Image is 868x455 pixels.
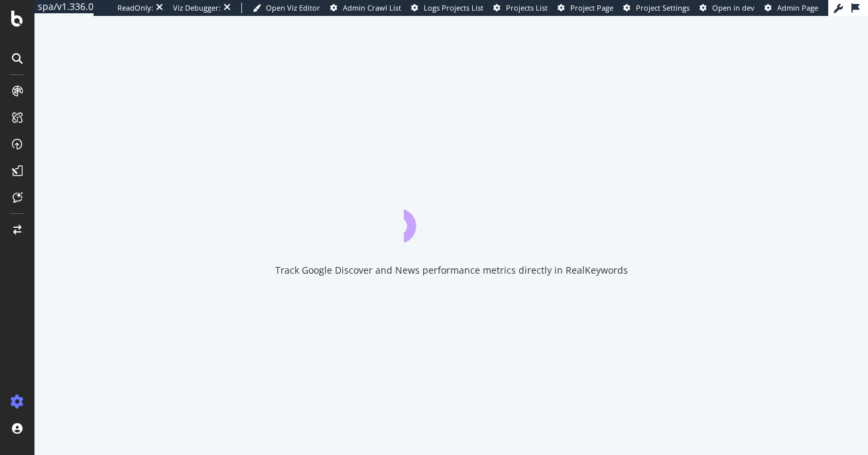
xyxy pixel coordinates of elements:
span: Open Viz Editor [266,3,320,13]
span: Project Page [570,3,613,13]
a: Open Viz Editor [253,3,320,13]
div: Track Google Discover and News performance metrics directly in RealKeywords [275,264,628,277]
div: animation [404,195,499,242]
span: Open in dev [712,3,755,13]
a: Project Settings [623,3,690,13]
a: Project Page [558,3,613,13]
span: Project Settings [636,3,690,13]
span: Projects List [506,3,548,13]
a: Admin Crawl List [330,3,401,13]
div: ReadOnly: [117,3,153,13]
span: Admin Crawl List [343,3,401,13]
a: Admin Page [765,3,818,13]
a: Open in dev [700,3,755,13]
div: Viz Debugger: [173,3,221,13]
a: Projects List [493,3,548,13]
span: Logs Projects List [424,3,483,13]
a: Logs Projects List [411,3,483,13]
span: Admin Page [777,3,818,13]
